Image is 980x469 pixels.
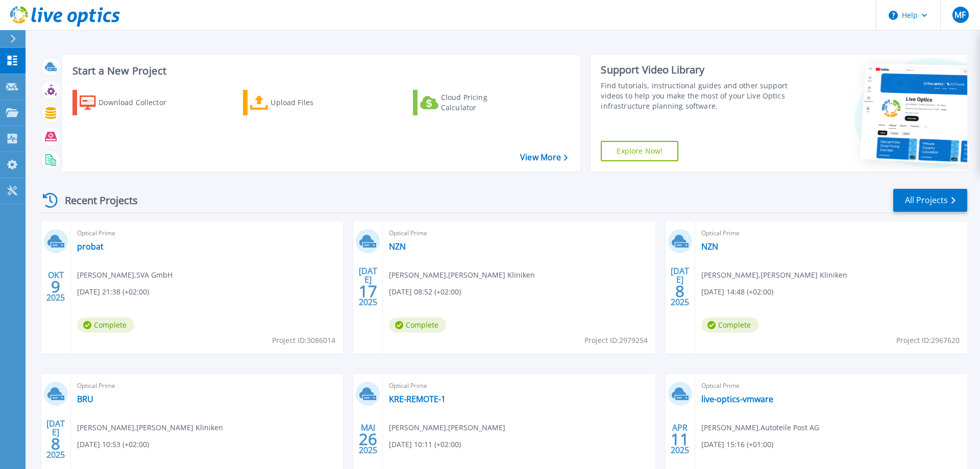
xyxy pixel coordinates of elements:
[72,65,568,77] h3: Start a New Project
[701,286,773,298] span: [DATE] 14:48 (+02:00)
[675,287,684,295] span: 8
[389,394,446,404] a: KRE-REMOTE-1
[77,422,223,433] span: [PERSON_NAME] , [PERSON_NAME] Kliniken
[389,422,505,433] span: [PERSON_NAME] , [PERSON_NAME]
[896,335,960,346] span: Project ID: 2967620
[271,92,352,113] div: Upload Files
[77,439,149,450] span: [DATE] 10:53 (+02:00)
[584,335,648,346] span: Project ID: 2979254
[893,189,967,212] a: All Projects
[77,286,149,298] span: [DATE] 21:38 (+02:00)
[701,269,847,281] span: [PERSON_NAME] , [PERSON_NAME] Kliniken
[389,241,406,252] a: NZN
[954,11,966,19] span: MF
[671,435,689,443] span: 11
[358,421,378,458] div: MAI 2025
[389,286,461,298] span: [DATE] 08:52 (+02:00)
[701,380,961,391] span: Optical Prime
[441,92,523,113] div: Cloud Pricing Calculator
[670,421,690,458] div: APR 2025
[601,63,793,77] div: Support Video Library
[358,268,378,305] div: [DATE] 2025
[389,380,649,391] span: Optical Prime
[46,268,65,305] div: OKT 2025
[389,228,649,239] span: Optical Prime
[670,268,690,305] div: [DATE] 2025
[39,188,152,213] div: Recent Projects
[77,394,93,404] a: BRU
[51,282,60,291] span: 9
[701,439,773,450] span: [DATE] 15:16 (+01:00)
[72,90,186,115] a: Download Collector
[51,439,60,448] span: 8
[46,421,65,458] div: [DATE] 2025
[77,269,173,281] span: [PERSON_NAME] , SVA GmbH
[77,241,104,252] a: probat
[413,90,527,115] a: Cloud Pricing Calculator
[77,317,134,333] span: Complete
[520,153,568,162] a: View More
[701,228,961,239] span: Optical Prime
[601,141,678,161] a: Explore Now!
[389,269,535,281] span: [PERSON_NAME] , [PERSON_NAME] Kliniken
[701,241,718,252] a: NZN
[701,317,758,333] span: Complete
[77,380,337,391] span: Optical Prime
[359,435,377,443] span: 26
[77,228,337,239] span: Optical Prime
[272,335,335,346] span: Project ID: 3086014
[389,317,446,333] span: Complete
[243,90,357,115] a: Upload Files
[701,394,773,404] a: live-optics-vmware
[601,81,793,111] div: Find tutorials, instructional guides and other support videos to help you make the most of your L...
[359,287,377,295] span: 17
[389,439,461,450] span: [DATE] 10:11 (+02:00)
[99,92,180,113] div: Download Collector
[701,422,819,433] span: [PERSON_NAME] , Autoteile Post AG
